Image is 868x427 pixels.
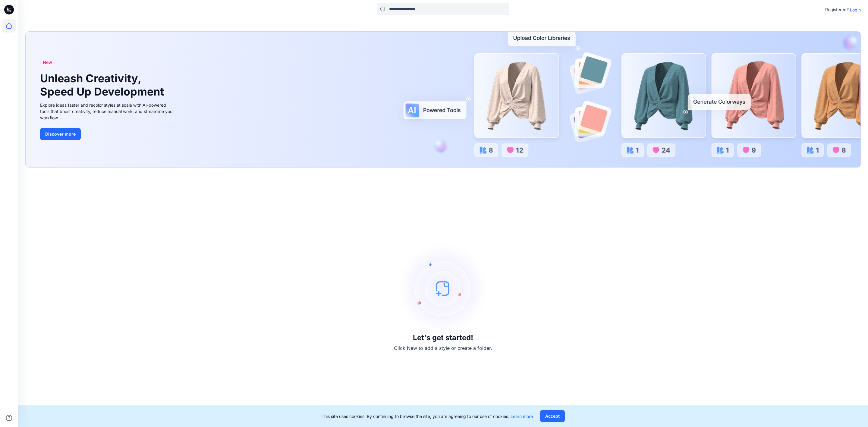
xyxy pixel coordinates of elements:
span: New [43,59,52,66]
p: Click New to add a style or create a folder. [394,344,492,352]
p: This site uses cookies. By continuing to browse the site, you are agreeing to our use of cookies. [322,413,533,419]
h1: Unleash Creativity, Speed Up Development [40,72,167,98]
a: Discover more [40,128,176,140]
div: Explore ideas faster and recolor styles at scale with AI-powered tools that boost creativity, red... [40,102,176,121]
button: Accept [540,410,565,422]
button: Discover more [40,128,81,140]
p: Login [850,7,861,13]
img: empty-state-image.svg [398,243,488,334]
a: Learn more [511,414,533,419]
p: Registered? [825,6,849,13]
h3: Let's get started! [413,334,473,342]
